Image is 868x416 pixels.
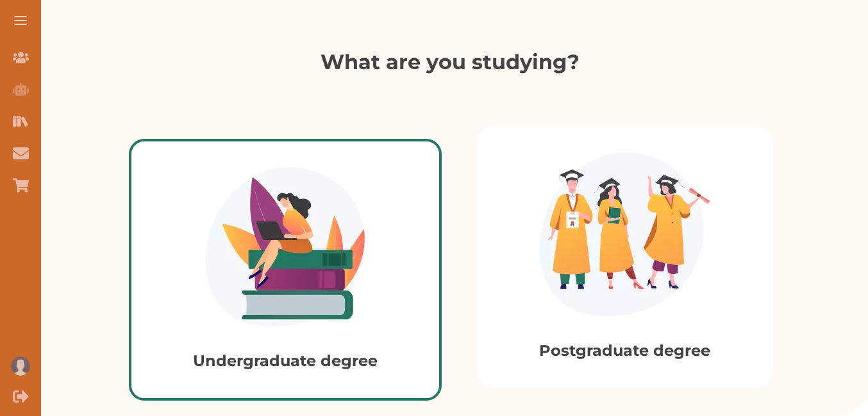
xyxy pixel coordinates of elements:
img: User profile [11,356,30,376]
div: Postgraduate degree [478,127,772,388]
img: img [206,167,365,326]
p: What are you studying? [32,47,868,77]
p: Undergraduate degree [193,349,378,372]
p: Postgraduate degree [539,339,710,362]
div: Undergraduate degree [129,139,442,401]
img: img [540,152,710,316]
